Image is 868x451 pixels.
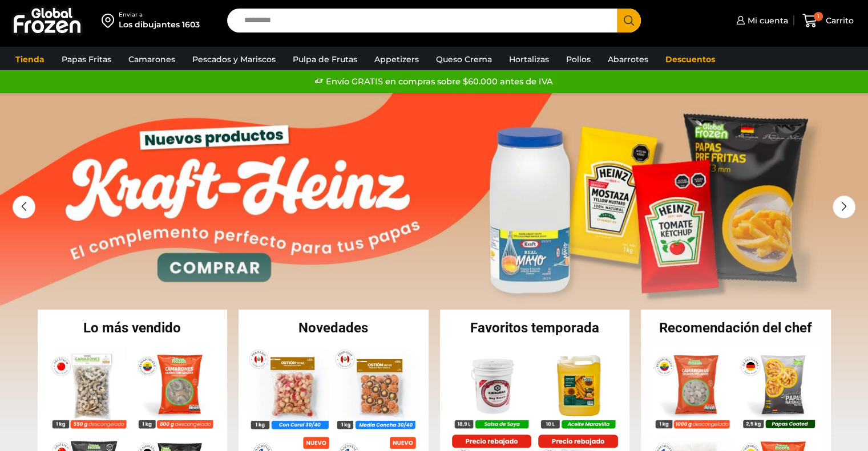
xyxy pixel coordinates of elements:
a: Tienda [10,48,50,70]
div: Los dibujantes 1603 [119,19,200,30]
a: Pescados y Mariscos [187,48,281,70]
a: Papas Fritas [56,48,117,70]
a: 1 Carrito [800,7,857,34]
a: Mi cuenta [733,9,788,32]
a: Appetizers [369,48,425,70]
span: 1 [814,12,823,21]
div: Previous slide [13,196,35,218]
a: Hortalizas [503,48,555,70]
a: Pollos [560,48,596,70]
h2: Recomendación del chef [641,321,831,335]
div: Enviar a [119,11,200,19]
a: Abarrotes [602,48,654,70]
div: Next slide [833,196,855,218]
a: Queso Crema [430,48,498,70]
h2: Lo más vendido [38,321,228,335]
span: Carrito [823,15,854,26]
h2: Favoritos temporada [440,321,630,335]
span: Mi cuenta [745,15,788,26]
a: Camarones [123,48,181,70]
img: address-field-icon.svg [102,11,119,30]
h2: Novedades [239,321,429,335]
a: Descuentos [660,48,721,70]
a: Pulpa de Frutas [287,48,363,70]
button: Search button [617,9,641,32]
